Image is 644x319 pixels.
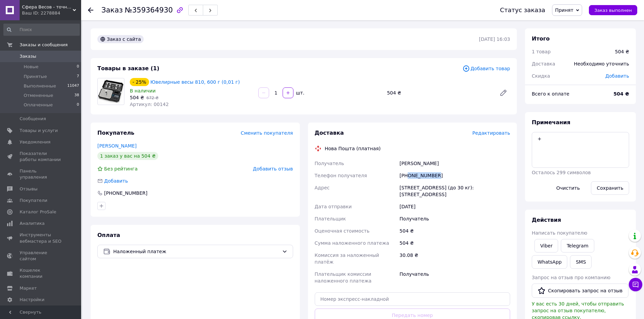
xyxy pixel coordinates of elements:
[551,181,586,195] button: Очистить
[20,250,63,262] span: Управление сайтом
[20,116,46,122] span: Сообщения
[605,73,629,79] span: Добавить
[20,139,50,145] span: Уведомления
[315,185,330,190] span: Адрес
[532,230,587,236] span: Написать покупателю
[315,130,344,136] span: Доставка
[532,255,567,269] a: WhatsApp
[103,190,148,196] div: [PHONE_NUMBER]
[315,292,510,306] input: Номер экспресс-накладной
[77,102,79,108] span: 0
[589,5,637,15] button: Заказ выполнен
[534,239,558,252] a: Viber
[77,74,79,80] span: 7
[24,92,53,99] span: Отмененные
[130,78,149,86] div: - 25%
[629,278,642,291] button: Чат с покупателем
[20,220,45,227] span: Аналитика
[97,232,120,238] span: Оплата
[315,228,370,234] span: Оценочная стоимость
[398,213,511,225] div: Получатель
[398,157,511,169] div: [PERSON_NAME]
[146,96,159,100] span: 672 ₴
[22,10,81,16] div: Ваш ID: 2278884
[20,42,68,48] span: Заказы и сообщения
[532,35,550,42] span: Итого
[20,297,44,303] span: Настройки
[398,237,511,249] div: 504 ₴
[67,83,79,89] span: 11047
[570,56,633,71] div: Необходимо уточнить
[570,255,592,269] button: SMS
[24,102,53,108] span: Оплаченные
[532,132,629,168] textarea: +
[20,168,63,180] span: Панель управления
[22,4,73,10] span: Сфера Весов - точность в деталях!
[315,216,346,221] span: Плательщик
[253,166,293,171] span: Добавить отзыв
[594,8,632,13] span: Заказ выполнен
[125,6,173,14] span: №359364930
[615,48,629,55] div: 504 ₴
[97,130,134,136] span: Покупатель
[497,86,510,100] a: Редактировать
[532,49,551,54] span: 1 товар
[3,24,80,36] input: Поиск
[130,88,156,94] span: В наличии
[479,36,510,42] time: [DATE] 16:03
[24,83,56,89] span: Выполненные
[532,275,611,280] span: Запрос на отзыв про компанию
[398,268,511,287] div: Получатель
[532,73,550,79] span: Скидка
[532,119,570,126] span: Примечания
[561,239,594,252] a: Telegram
[20,197,47,204] span: Покупатели
[315,271,372,284] span: Плательщик комиссии наложенного платежа
[20,209,56,215] span: Каталог ProSale
[97,35,144,43] div: Заказ с сайта
[532,284,628,298] button: Скопировать запрос на отзыв
[462,65,510,72] span: Добавить товар
[398,182,511,201] div: [STREET_ADDRESS] (до 30 кг): [STREET_ADDRESS]
[101,6,123,14] span: Заказ
[150,79,240,85] a: Ювелирные весы 810, 600 г (0,01 г)
[294,89,305,96] div: шт.
[315,204,352,209] span: Дата отправки
[532,61,555,67] span: Доставка
[20,267,63,280] span: Кошелек компании
[77,64,79,70] span: 0
[472,130,510,136] span: Редактировать
[20,128,58,134] span: Товары и услуги
[98,79,124,104] img: Ювелирные весы 810, 600 г (0,01 г)
[591,181,629,195] button: Сохранить
[20,151,63,163] span: Показатели работы компании
[104,166,138,171] span: Без рейтинга
[555,7,573,13] span: Принят
[24,74,47,80] span: Принятые
[130,102,169,107] span: Артикул: 00142
[398,201,511,213] div: [DATE]
[113,248,279,255] span: Наложенный платеж
[97,65,159,72] span: Товары в заказе (1)
[398,225,511,237] div: 504 ₴
[241,130,293,136] span: Сменить покупателя
[532,170,591,175] span: Осталось 299 символов
[74,92,79,99] span: 38
[315,173,367,178] span: Телефон получателя
[398,249,511,268] div: 30.08 ₴
[532,91,569,97] span: Всего к оплате
[500,7,545,14] div: Статус заказа
[104,178,128,184] span: Добавить
[315,161,344,166] span: Получатель
[315,240,389,246] span: Сумма наложенного платежа
[20,53,36,59] span: Заказы
[532,217,561,223] span: Действия
[97,152,158,160] div: 1 заказ у вас на 504 ₴
[614,91,629,97] b: 504 ₴
[24,64,39,70] span: Новые
[20,285,37,291] span: Маркет
[88,7,93,14] div: Вернуться назад
[384,88,494,98] div: 504 ₴
[398,169,511,182] div: [PHONE_NUMBER]
[97,143,137,149] a: [PERSON_NAME]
